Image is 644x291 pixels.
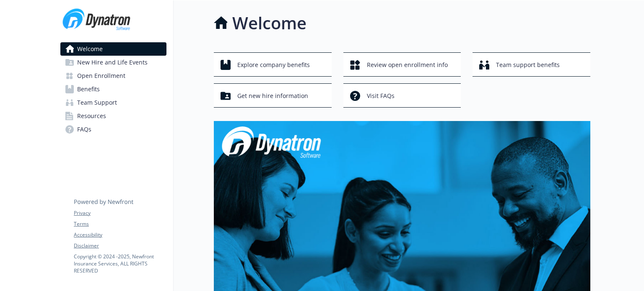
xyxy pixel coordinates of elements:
button: Explore company benefits [214,52,332,77]
p: Copyright © 2024 - 2025 , Newfront Insurance Services, ALL RIGHTS RESERVED [74,253,166,274]
a: Welcome [60,42,166,56]
button: Get new hire information [214,83,332,108]
span: Team Support [77,96,117,109]
button: Review open enrollment info [343,52,461,77]
span: Resources [77,109,106,123]
span: Get new hire information [237,88,308,104]
span: Welcome [77,42,103,56]
span: Open Enrollment [77,69,125,82]
span: Benefits [77,82,100,96]
a: Terms [74,220,166,228]
span: Review open enrollment info [367,57,448,73]
span: FAQs [77,123,91,136]
span: Team support benefits [496,57,560,73]
a: FAQs [60,123,166,136]
span: Visit FAQs [367,88,395,104]
a: Open Enrollment [60,69,166,82]
a: Benefits [60,82,166,96]
a: Team Support [60,96,166,109]
a: Resources [60,109,166,123]
span: Explore company benefits [237,57,310,73]
a: Accessibility [74,231,166,239]
a: Disclaimer [74,242,166,250]
h1: Welcome [232,10,306,36]
button: Team support benefits [473,52,590,77]
span: New Hire and Life Events [77,56,148,69]
a: New Hire and Life Events [60,56,166,69]
a: Privacy [74,209,166,217]
button: Visit FAQs [343,83,461,108]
